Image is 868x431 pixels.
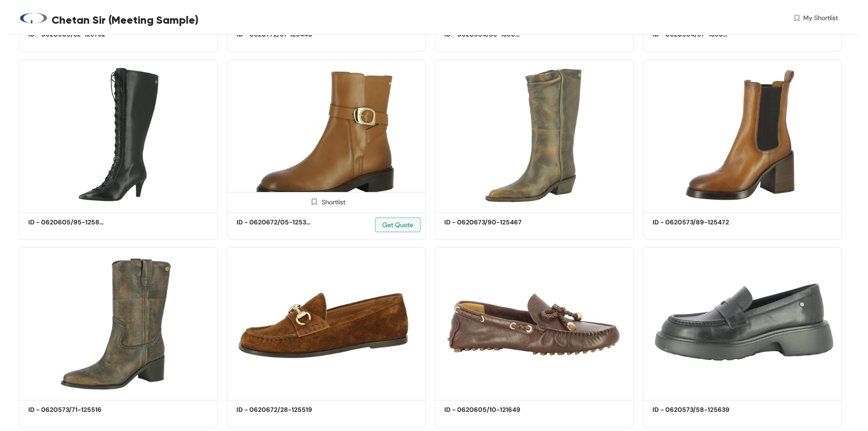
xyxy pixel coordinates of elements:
img: 9c8d5f3d-dd46-4015-bd30-9eb3ca0c7318 [643,59,842,210]
h5: ID - 0620573/58-125639 [652,405,730,415]
span: Get Quote [382,220,413,230]
img: cfba9ee6-30bd-4475-9c8c-2a62deea4204 [435,59,634,210]
h5: ID - 0620605/10-121649 [444,405,522,415]
img: 6f83b573-a8ed-4565-8fc4-ac1d7dabb5bf [643,247,842,398]
img: 8fc7667b-39f7-4e22-b413-d84a692e7b68 [227,247,426,398]
h5: ID - 0620573/89-125472 [652,218,730,227]
button: Get Quote [375,218,421,232]
span: My Shortlist [803,13,838,23]
h5: ID - 0620672/05-125309 [236,218,314,227]
h5: ID - 0620673/90-125467 [444,218,522,227]
img: 7c45f09c-aee3-4c37-9a5f-235058725460 [19,59,218,210]
img: 20ec6fe8-84a1-42cf-a8a1-3362b474c1f2 [19,247,218,398]
img: Shortlist [310,197,318,206]
img: 2d64614c-8225-4499-a2c5-ff1ba1b25a2d [227,59,426,210]
h5: ID - 0620605/95-125820 [28,218,106,227]
img: Buyer Portal [19,4,48,33]
span: Chetan Sir (Meeting Sample) [51,12,199,28]
div: Shortlist [307,197,345,206]
img: 6e970955-7605-4a0d-8c8d-9242f186f5ba [435,247,634,398]
img: wishlist [793,13,801,23]
h5: ID - 0620573/71-125516 [28,405,106,415]
h5: ID - 0620672/28-125519 [236,405,314,415]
